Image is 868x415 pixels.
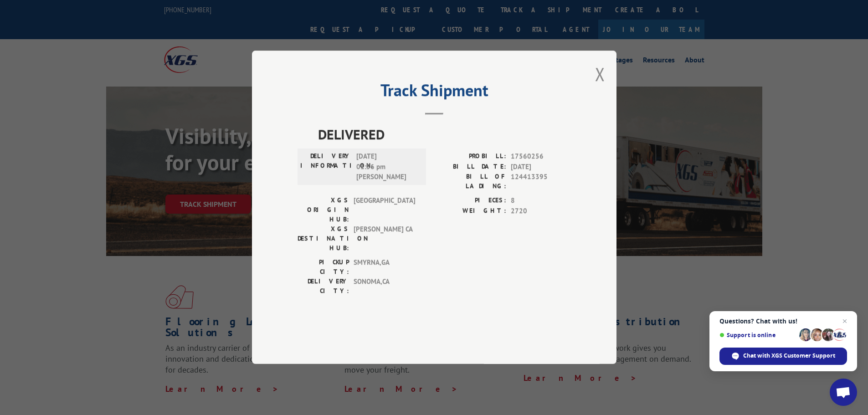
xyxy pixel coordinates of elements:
[830,379,857,406] div: Open chat
[511,206,571,216] span: 2720
[511,196,571,206] span: 8
[839,316,850,327] span: Close chat
[354,196,415,225] span: [GEOGRAPHIC_DATA]
[356,152,418,183] span: [DATE] 01:56 pm [PERSON_NAME]
[354,258,415,277] span: SMYRNA , GA
[743,352,835,360] span: Chat with XGS Customer Support
[354,277,415,296] span: SONOMA , CA
[511,162,571,172] span: [DATE]
[719,318,847,325] span: Questions? Chat with us!
[434,196,506,206] label: PIECES:
[298,258,349,277] label: PICKUP CITY:
[300,152,352,183] label: DELIVERY INFORMATION:
[719,332,796,338] span: Support is online
[298,225,349,253] label: XGS DESTINATION HUB:
[298,84,571,101] h2: Track Shipment
[511,152,571,162] span: 17560256
[434,152,506,162] label: PROBILL:
[434,172,506,191] label: BILL OF LADING:
[595,62,605,86] button: Close modal
[434,162,506,172] label: BILL DATE:
[434,206,506,216] label: WEIGHT:
[298,277,349,296] label: DELIVERY CITY:
[298,196,349,225] label: XGS ORIGIN HUB:
[354,225,415,253] span: [PERSON_NAME] CA
[318,124,571,145] span: DELIVERED
[719,348,847,365] div: Chat with XGS Customer Support
[511,172,571,191] span: 124413395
